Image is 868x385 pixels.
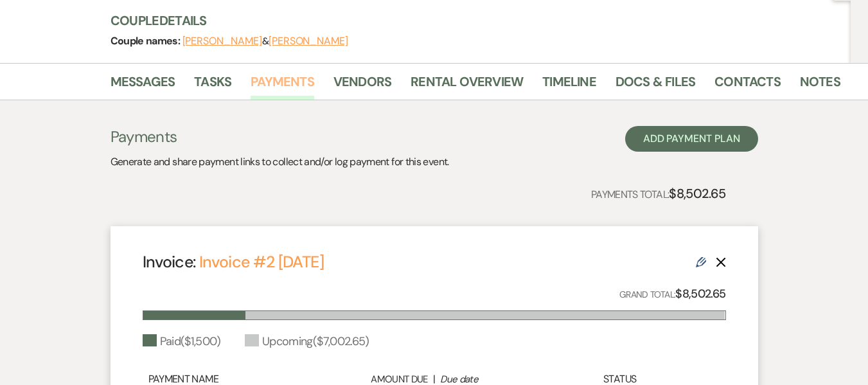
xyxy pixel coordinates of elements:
div: Paid ( $1,500 ) [143,333,220,350]
a: Rental Overview [411,71,523,100]
a: Notes [800,71,840,100]
a: Contacts [714,71,781,100]
p: Grand Total: [619,285,726,303]
strong: $8,502.65 [669,185,725,202]
strong: $8,502.65 [675,286,725,301]
a: Timeline [542,71,596,100]
p: Payments Total: [591,183,726,204]
button: Add Payment Plan [625,126,758,152]
button: [PERSON_NAME] [182,36,262,46]
a: Docs & Files [616,71,695,100]
a: Payments [251,71,314,100]
a: Invoice #2 [DATE] [199,251,324,273]
span: Couple names: [111,34,182,48]
a: Tasks [194,71,231,100]
h3: Couple Details [111,12,830,30]
h3: Payments [111,126,449,148]
a: Messages [111,71,175,100]
a: Vendors [333,71,391,100]
h4: Invoice: [143,251,324,273]
div: Upcoming ( $7,002.65 ) [245,333,369,350]
p: Generate and share payment links to collect and/or log payment for this event. [111,154,449,170]
button: [PERSON_NAME] [269,36,348,46]
span: & [182,35,348,48]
